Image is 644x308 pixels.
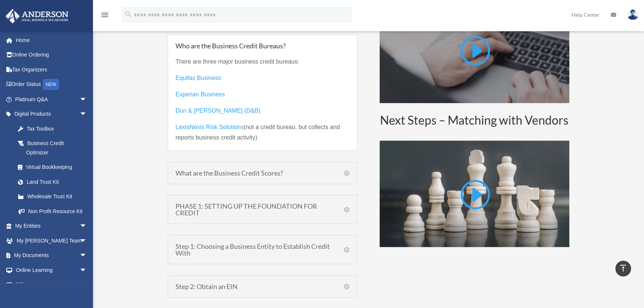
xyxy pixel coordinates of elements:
img: Anderson Advisors Platinum Portal [3,9,71,23]
span: Next Steps – Matching with Vendors [380,113,569,127]
div: Wholesale Trust Kit [26,192,89,201]
h5: What are the Business Credit Scores? [176,170,350,176]
a: Digital Productsarrow_drop_down [5,107,98,122]
div: Business Credit Optimizer [26,139,85,157]
a: Land Trust Kit [10,174,98,189]
span: arrow_drop_down [80,107,94,122]
a: Business Credit Optimizer [10,136,94,160]
h5: Step 2: Obtain an EIN [176,283,350,290]
a: Experian Business [176,91,225,101]
div: Virtual Bookkeeping [26,163,89,172]
a: Tax Organizers [5,62,98,77]
span: arrow_drop_down [80,219,94,234]
img: User Pic [627,9,638,20]
a: Online Learningarrow_drop_down [5,263,98,277]
a: Non Profit Resource Kit [10,204,98,219]
a: Home [5,33,98,48]
span: arrow_drop_down [80,233,94,248]
div: NEW [43,79,59,90]
a: vertical_align_top [615,261,631,276]
a: My Documentsarrow_drop_down [5,248,98,263]
h5: PHASE 1: SETTING UP THE FOUNDATION FOR CREDIT [176,203,350,216]
h5: Who are the Business Credit Bureaus? [176,42,350,49]
a: Virtual Bookkeeping [10,160,98,175]
span: Dun & [PERSON_NAME] (D&B) [176,108,261,114]
i: menu [100,10,109,19]
a: Wholesale Trust Kit [10,189,98,204]
i: search [124,10,132,18]
div: Non Profit Resource Kit [26,207,89,216]
div: Land Trust Kit [26,177,89,187]
a: Equifax Business [176,75,221,85]
a: Tax Toolbox [10,121,98,136]
span: Equifax Business [176,75,221,81]
span: arrow_drop_down [80,248,94,263]
a: My [PERSON_NAME] Teamarrow_drop_down [5,233,98,248]
a: Order StatusNEW [5,77,98,92]
a: Online Ordering [5,48,98,62]
span: There are three major business credit bureaus: [176,58,299,65]
a: Billingarrow_drop_down [5,277,98,292]
a: menu [100,13,109,19]
div: Tax Toolbox [26,124,89,134]
span: arrow_drop_down [80,263,94,278]
span: LexisNexis Risk Solutions [176,124,244,130]
span: arrow_drop_down [80,92,94,107]
h5: Step 1: Choosing a Business Entity to Establish Credit With [176,243,350,256]
i: vertical_align_top [619,264,628,273]
span: (not a credit bureau, but collects and reports business credit activity) [176,124,340,141]
a: Platinum Q&Aarrow_drop_down [5,92,98,107]
span: Experian Business [176,91,225,97]
a: My Entitiesarrow_drop_down [5,219,98,234]
span: arrow_drop_down [80,277,94,293]
a: Dun & [PERSON_NAME] (D&B) [176,108,261,118]
a: LexisNexis Risk Solutions [176,124,244,134]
